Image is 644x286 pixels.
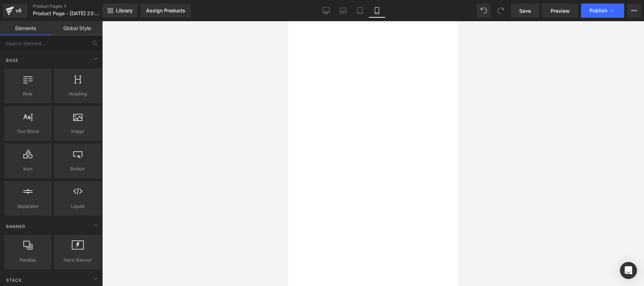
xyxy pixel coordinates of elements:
a: New Library [103,4,138,18]
a: v6 [3,4,27,18]
a: Tablet [352,4,369,18]
span: Publish [590,8,607,13]
div: Assign Products [146,8,185,13]
span: Button [56,165,99,173]
div: Open Intercom Messenger [620,262,637,279]
button: Undo [477,4,491,18]
span: Product Page - [DATE] 23:23:17 [33,11,101,16]
button: Publish [581,4,624,18]
button: Redo [494,4,508,18]
span: Preview [551,7,570,14]
span: Hero Banner [56,256,99,264]
a: Desktop [318,4,335,18]
a: Laptop [335,4,352,18]
a: Preview [542,4,578,18]
span: Icon [6,165,49,173]
span: Heading [56,90,99,98]
span: Row [6,90,49,98]
span: Base [5,57,19,64]
span: Separator [6,203,49,210]
span: Library [116,7,133,14]
span: Stack [5,277,23,284]
span: Banner [5,223,26,230]
span: Text Block [6,128,49,135]
span: Parallax [6,256,49,264]
span: Liquid [56,203,99,210]
a: Product Pages [33,4,114,9]
a: Mobile [369,4,385,18]
span: Save [519,7,531,14]
button: More [627,4,641,18]
a: Global Style [51,21,103,35]
div: v6 [14,6,23,15]
span: Image [56,128,99,135]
